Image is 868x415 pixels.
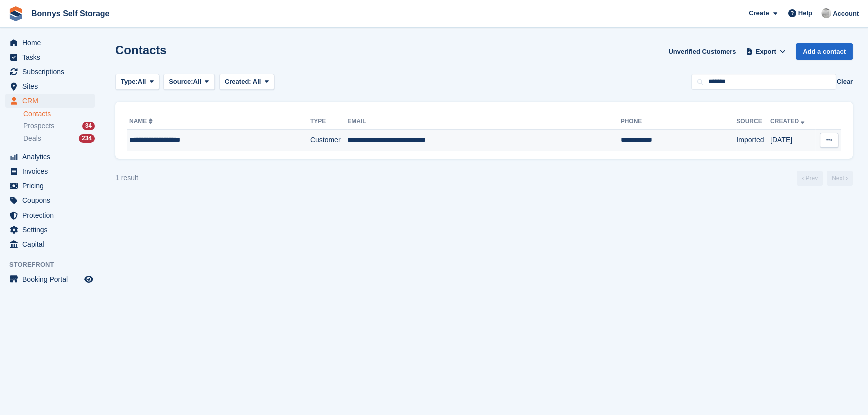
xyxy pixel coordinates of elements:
span: All [193,77,202,87]
a: menu [5,36,95,50]
td: Imported [736,130,770,151]
span: CRM [22,94,82,108]
th: Email [347,114,620,130]
th: Phone [621,114,737,130]
div: 234 [79,134,95,143]
span: Pricing [22,179,82,193]
button: Created: All [219,74,274,90]
h1: Contacts [115,43,167,57]
th: Type [310,114,347,130]
div: 1 result [115,173,138,183]
a: menu [5,164,95,178]
a: Bonnys Self Storage [27,5,113,22]
a: menu [5,150,95,164]
a: Previous [797,171,823,186]
span: Settings [22,223,82,237]
span: Help [798,8,812,18]
a: menu [5,237,95,251]
a: menu [5,208,95,222]
span: Coupons [22,193,82,207]
span: Sites [22,79,82,93]
a: Name [129,118,155,125]
div: 34 [82,122,95,130]
span: Protection [22,208,82,222]
span: All [253,78,261,85]
a: menu [5,272,95,286]
span: Type: [121,77,138,87]
span: Source: [169,77,193,87]
td: Customer [310,130,347,151]
a: Preview store [83,273,95,285]
span: Deals [23,134,41,143]
a: menu [5,94,95,108]
a: menu [5,223,95,237]
a: Deals 234 [23,133,95,144]
span: Subscriptions [22,65,82,79]
span: Booking Portal [22,272,82,286]
span: Tasks [22,50,82,64]
button: Source: All [163,74,215,90]
span: Home [22,36,82,50]
span: Invoices [22,164,82,178]
span: Create [749,8,769,18]
a: Prospects 34 [23,121,95,131]
a: Contacts [23,109,95,119]
th: Source [736,114,770,130]
td: [DATE] [770,130,815,151]
button: Export [744,43,788,60]
a: menu [5,79,95,93]
a: Next [827,171,853,186]
span: Export [756,47,776,57]
span: Account [833,9,859,19]
a: menu [5,65,95,79]
a: Created [770,118,807,125]
span: Prospects [23,121,54,131]
a: menu [5,179,95,193]
span: Analytics [22,150,82,164]
nav: Page [795,171,855,186]
img: James Bonny [821,8,831,18]
span: Storefront [9,260,100,270]
span: All [138,77,146,87]
button: Clear [836,77,853,87]
img: stora-icon-8386f47178a22dfd0bd8f6a31ec36ba5ce8667c1dd55bd0f319d3a0aa187defe.svg [8,6,23,21]
span: Created: [225,78,251,85]
span: Capital [22,237,82,251]
a: Unverified Customers [664,43,740,60]
a: menu [5,50,95,64]
button: Type: All [115,74,159,90]
a: menu [5,193,95,207]
a: Add a contact [796,43,853,60]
